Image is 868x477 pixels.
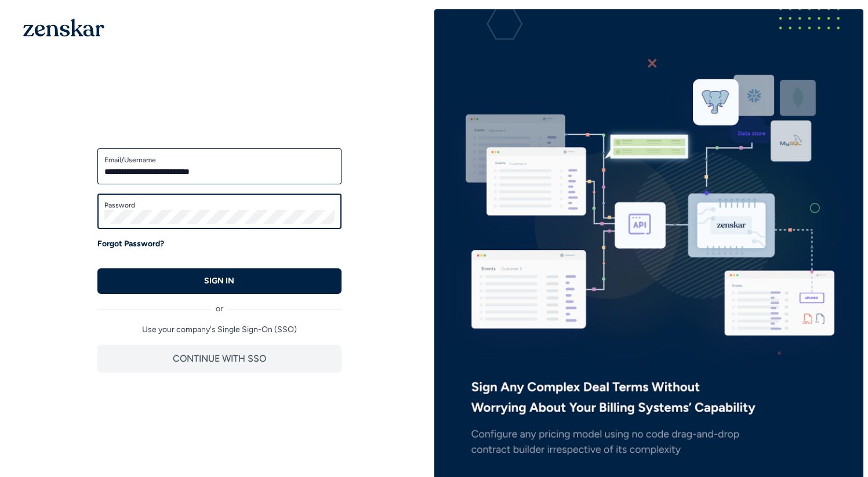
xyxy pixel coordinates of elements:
div: or [97,294,342,315]
a: Forgot Password? [97,238,164,250]
button: CONTINUE WITH SSO [97,345,342,373]
p: Use your company's Single Sign-On (SSO) [97,324,342,336]
label: Email/Username [104,155,335,165]
p: SIGN IN [204,275,234,287]
img: 1OGAJ2xQqyY4LXKgY66KYq0eOWRCkrZdAb3gUhuVAqdWPZE9SRJmCz+oDMSn4zDLXe31Ii730ItAGKgCKgCCgCikA4Av8PJUP... [23,19,104,37]
button: SIGN IN [97,268,342,294]
label: Password [104,201,335,210]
